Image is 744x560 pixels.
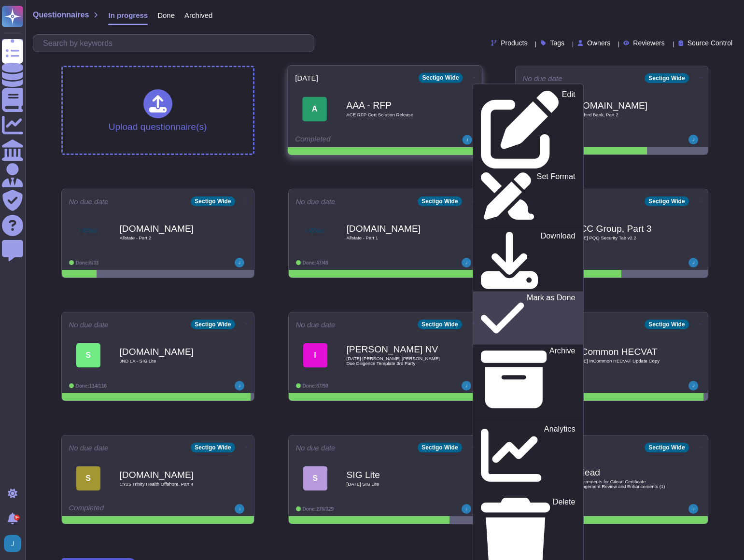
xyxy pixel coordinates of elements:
[645,320,688,329] div: Sectigo Wide
[2,533,28,554] button: user
[574,347,670,356] b: InCommon HECVAT
[473,170,583,222] a: Set Format
[191,443,235,452] div: Sectigo Wide
[303,506,334,512] span: Done: 276/329
[347,356,443,365] span: [DATE] [PERSON_NAME] [PERSON_NAME] Due Diligence Template 3rd Party
[76,383,107,389] span: Done: 114/116
[574,236,670,240] span: [DATE] PQQ Security Tab v2.2
[645,73,688,83] div: Sectigo Wide
[688,135,698,144] img: user
[14,515,20,520] div: 9+
[235,381,244,391] img: user
[184,12,212,19] span: Archived
[462,258,471,267] img: user
[303,383,328,389] span: Done: 87/90
[76,343,100,367] div: S
[76,260,99,266] span: Done: 6/33
[303,343,327,367] div: I
[296,198,336,205] span: No due date
[462,135,472,145] img: user
[347,345,443,354] b: [PERSON_NAME] NV
[574,101,670,110] b: [DOMAIN_NAME]
[562,90,575,168] p: Edit
[235,504,244,514] img: user
[645,443,688,452] div: Sectigo Wide
[462,381,471,391] img: user
[473,230,583,292] a: Download
[120,347,216,356] b: [DOMAIN_NAME]
[4,535,21,552] img: user
[76,466,100,490] div: S
[501,40,527,46] span: Products
[120,359,216,364] span: JND LA - SIG Lite
[120,482,216,487] span: CY25 Trinity Health Offshore, Part 4
[523,75,562,82] span: No due date
[549,347,575,413] p: Archive
[69,321,109,328] span: No due date
[191,196,235,206] div: Sectigo Wide
[473,345,583,415] a: Archive
[418,443,462,452] div: Sectigo Wide
[462,504,471,514] img: user
[418,196,462,206] div: Sectigo Wide
[418,73,463,83] div: Sectigo Wide
[69,504,187,514] div: Completed
[688,258,698,267] img: user
[688,40,732,46] span: Source Control
[302,97,327,121] div: A
[295,74,318,82] span: [DATE]
[473,291,583,345] a: Mark as Done
[157,12,175,19] span: Done
[688,381,698,391] img: user
[347,470,443,479] b: SIG Lite
[191,320,235,329] div: Sectigo Wide
[120,470,216,479] b: [DOMAIN_NAME]
[108,12,148,19] span: In progress
[120,236,216,240] span: Allstate - Part 2
[574,224,670,233] b: NCC Group, Part 3
[347,482,443,487] span: [DATE] SIG Lite
[120,224,216,233] b: [DOMAIN_NAME]
[76,220,100,244] img: Logo
[574,359,670,364] span: [DATE] InCommon HECVAT Update Copy
[346,100,444,110] b: AAA - RFP
[688,504,698,514] img: user
[526,294,575,343] p: Mark as Done
[303,220,327,244] img: Logo
[645,196,688,206] div: Sectigo Wide
[295,135,415,145] div: Completed
[303,260,328,266] span: Done: 47/48
[235,258,244,267] img: user
[540,233,575,290] p: Download
[574,479,670,489] span: Requirements for Gilead Certificate Management Review and Enhancements (1)
[346,112,444,117] span: ACE RFP Cert Solution Release
[38,35,314,52] input: Search by keywords
[347,224,443,233] b: [DOMAIN_NAME]
[303,466,327,490] div: S
[347,236,443,240] span: Allstate - Part 1
[33,11,89,19] span: Questionnaires
[473,423,583,488] a: Analytics
[473,88,583,170] a: Edit
[69,444,109,451] span: No due date
[69,198,109,205] span: No due date
[296,321,336,328] span: No due date
[633,40,664,46] span: Reviewers
[544,425,575,486] p: Analytics
[109,89,207,131] div: Upload questionnaire(s)
[574,468,670,477] b: Gilead
[536,173,575,220] p: Set Format
[550,40,564,46] span: Tags
[574,112,670,117] span: 5th Third Bank, Part 2
[587,40,610,46] span: Owners
[418,320,462,329] div: Sectigo Wide
[296,444,336,451] span: No due date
